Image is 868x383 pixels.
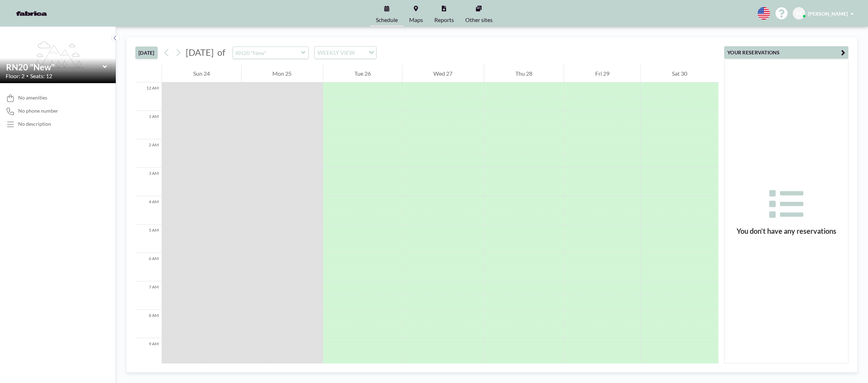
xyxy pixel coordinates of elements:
div: Sat 30 [641,65,718,82]
div: No description [18,121,51,127]
div: Tue 26 [323,65,402,82]
span: WEEKLY VIEW [316,48,356,57]
span: Schedule [376,17,398,23]
span: of [217,47,225,58]
div: 12 AM [135,82,162,111]
h3: You don’t have any reservations [725,227,848,236]
span: Reports [434,17,454,23]
div: Thu 28 [484,65,564,82]
div: 6 AM [135,253,162,281]
span: Maps [409,17,423,23]
div: 3 AM [135,168,162,196]
button: [DATE] [135,47,158,59]
div: 7 AM [135,281,162,310]
span: Other sites [465,17,493,23]
div: 5 AM [135,225,162,253]
div: Mon 25 [242,65,323,82]
span: Floor: 2 [6,72,25,80]
span: No amenities [18,95,47,101]
img: organization-logo [11,6,52,21]
span: [DATE] [186,47,214,58]
span: • [26,74,28,78]
div: Search for option [315,47,376,59]
button: YOUR RESERVATIONS [724,46,848,59]
div: 8 AM [135,310,162,338]
span: No phone number [18,108,58,114]
div: 1 AM [135,111,162,139]
div: 4 AM [135,196,162,225]
input: RN20 "New" [6,62,103,72]
input: Search for option [357,48,364,57]
span: [PERSON_NAME] [808,11,848,17]
div: Wed 27 [402,65,484,82]
div: Sun 24 [162,65,241,82]
div: Fri 29 [564,65,641,82]
span: Seats: 12 [30,72,52,80]
input: RN20 "New" [233,47,301,59]
div: 2 AM [135,139,162,168]
div: 9 AM [135,338,162,367]
span: RS [796,10,802,17]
